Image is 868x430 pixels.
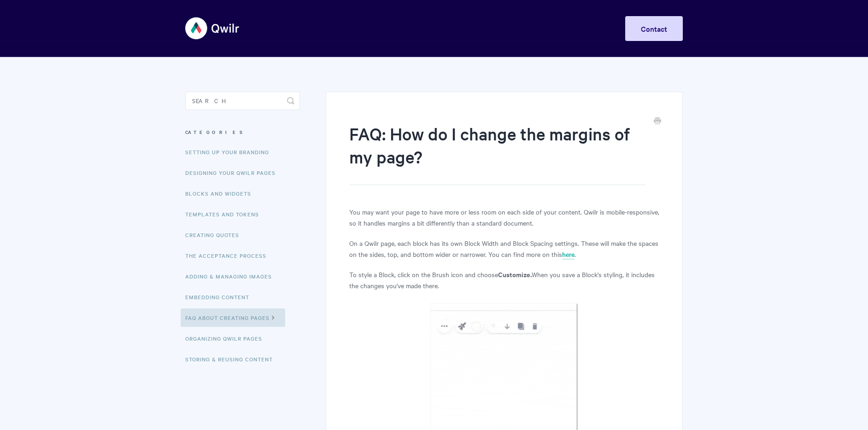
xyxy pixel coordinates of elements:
a: The Acceptance Process [185,246,273,265]
a: here [562,250,575,260]
p: To style a Block, click on the Brush icon and choose When you save a Block's styling, it includes... [349,269,659,291]
a: FAQ About Creating Pages [181,308,285,327]
a: Adding & Managing Images [185,267,279,285]
img: Qwilr Help Center [185,11,240,46]
h3: Categories [185,124,300,140]
a: Templates and Tokens [185,205,266,223]
p: On a Qwilr page, each block has its own Block Width and Block Spacing settings. These will make t... [349,238,659,260]
a: Print this Article [654,116,661,127]
a: Setting up your Branding [185,143,276,161]
p: You may want your page to have more or less room on each side of your content. Qwilr is mobile-re... [349,206,659,228]
a: Embedding Content [185,288,256,306]
h1: FAQ: How do I change the margins of my page? [349,122,645,185]
a: Creating Quotes [185,226,246,244]
a: Organizing Qwilr Pages [185,329,269,348]
a: Blocks and Widgets [185,184,258,203]
a: Designing Your Qwilr Pages [185,163,282,182]
input: Search [185,92,300,110]
b: Customize. [498,269,532,279]
a: Contact [625,16,683,41]
a: Storing & Reusing Content [185,350,280,368]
